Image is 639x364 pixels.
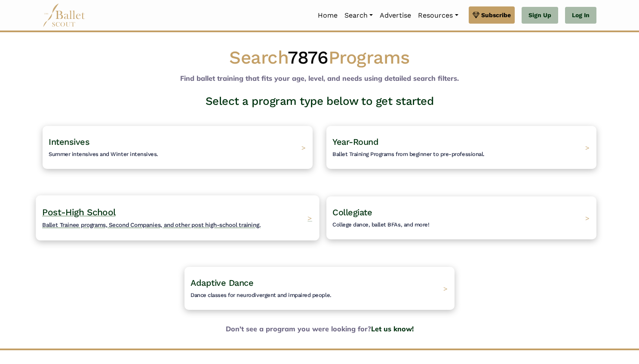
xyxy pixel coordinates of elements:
a: Resources [415,6,461,24]
a: Post-High SchoolBallet Trainee programs, Second Companies, and other post high-school training. > [43,196,313,239]
span: Summer intensives and Winter intensives. [49,151,158,157]
a: CollegiateCollege dance, ballet BFAs, and more! > [326,196,596,239]
a: Search [341,6,376,24]
span: Subscribe [481,10,511,20]
a: Advertise [376,6,415,24]
a: IntensivesSummer intensives and Winter intensives. > [43,126,313,169]
a: Home [314,6,341,24]
span: > [307,213,312,222]
a: Adaptive DanceDance classes for neurodivergent and impaired people. > [184,267,455,310]
span: Collegiate [332,207,372,217]
span: Intensives [49,137,89,147]
a: Subscribe [469,6,515,24]
b: Find ballet training that fits your age, level, and needs using detailed search filters. [180,74,459,83]
span: Ballet Training Programs from beginner to pre-professional. [332,151,485,157]
span: College dance, ballet BFAs, and more! [332,221,429,228]
span: > [301,143,306,152]
span: Post-High School [42,207,115,217]
span: Dance classes for neurodivergent and impaired people. [190,292,332,298]
a: Let us know! [371,324,414,333]
span: 7876 [288,47,328,68]
a: Log In [565,7,596,24]
span: > [585,214,590,222]
span: Ballet Trainee programs, Second Companies, and other post high-school training. [42,221,261,228]
span: > [585,143,590,152]
h3: Select a program type below to get started [36,94,603,109]
img: gem.svg [473,10,479,20]
a: Year-RoundBallet Training Programs from beginner to pre-professional. > [326,126,596,169]
span: Adaptive Dance [190,278,253,288]
span: Year-Round [332,137,378,147]
span: > [443,284,448,293]
a: Sign Up [522,7,558,24]
b: Don't see a program you were looking for? [36,324,603,335]
h1: Search Programs [43,46,596,70]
